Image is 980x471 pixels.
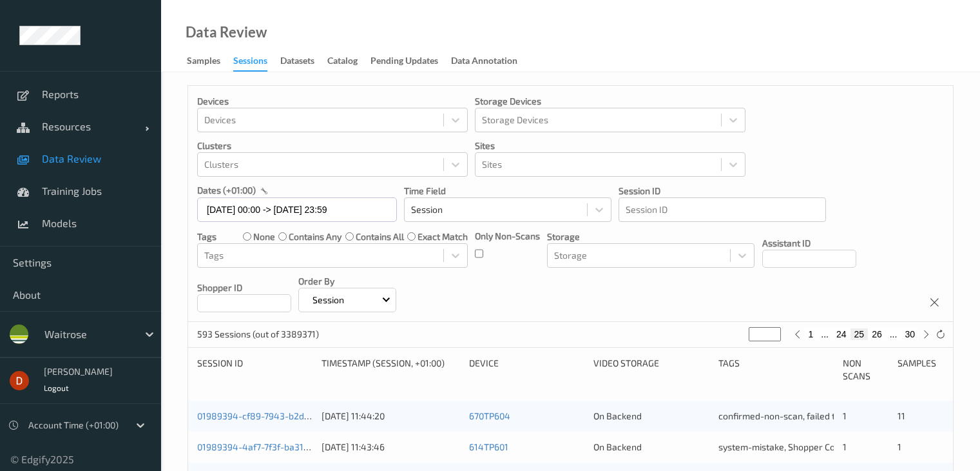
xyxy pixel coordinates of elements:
p: Storage Devices [475,95,745,108]
p: Sites [475,139,745,152]
div: Catalog [327,54,358,70]
p: dates (+01:00) [197,184,256,197]
span: 1 [843,410,847,421]
div: Device [469,357,584,383]
p: Clusters [197,139,468,152]
button: 30 [901,328,919,340]
button: 1 [805,328,818,340]
label: contains all [356,230,404,243]
span: 11 [898,410,905,421]
p: Shopper ID [197,281,291,294]
button: 24 [832,328,850,340]
div: Tags [718,357,834,383]
a: 614TP601 [469,441,508,452]
a: Datasets [280,52,327,70]
a: Data Annotation [451,52,530,70]
p: Assistant ID [762,237,856,250]
div: Timestamp (Session, +01:00) [322,357,460,383]
a: Samples [187,52,233,70]
div: Non Scans [843,357,889,383]
label: exact match [418,230,468,243]
div: Session ID [197,357,312,383]
a: Pending Updates [370,52,451,70]
a: 01989394-4af7-7f3f-ba31-0ca72b8b6517 [197,441,367,452]
div: Data Review [186,26,267,39]
p: Storage [547,230,754,243]
p: Time Field [404,185,611,197]
p: Session [308,294,349,306]
div: Pending Updates [370,54,438,70]
button: 26 [868,328,886,340]
div: Sessions [233,54,267,72]
a: 01989394-cf89-7943-b2d5-b6bf1bd0960a [197,410,372,421]
p: Only Non-Scans [475,230,540,243]
p: Devices [197,95,468,108]
span: 1 [843,441,847,452]
div: On Backend [593,441,709,454]
a: Sessions [233,52,280,72]
p: Order By [298,275,396,288]
button: ... [817,328,832,340]
div: [DATE] 11:43:46 [322,441,460,454]
p: 593 Sessions (out of 3389371) [197,328,319,341]
label: contains any [289,230,341,243]
span: system-mistake, Shopper Confirmed [718,441,867,452]
div: [DATE] 11:44:20 [322,410,460,423]
button: ... [886,328,901,340]
span: 1 [898,441,901,452]
div: On Backend [593,410,709,423]
div: Datasets [280,54,314,70]
p: Tags [197,230,216,243]
div: Samples [187,54,220,70]
div: Video Storage [593,357,709,383]
span: confirmed-non-scan, failed to recover, Shopper Confirmed [718,410,957,421]
div: Data Annotation [451,54,517,70]
button: 25 [850,328,869,340]
p: Session ID [619,185,826,197]
label: none [253,230,275,243]
a: 670TP604 [469,410,510,421]
div: Samples [898,357,944,383]
a: Catalog [327,52,370,70]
